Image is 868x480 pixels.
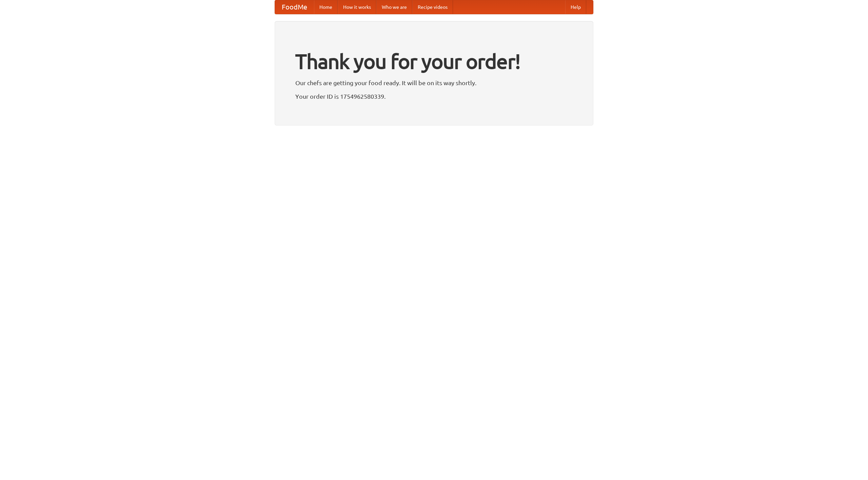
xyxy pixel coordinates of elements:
a: How it works [338,0,376,14]
a: Who we are [376,0,412,14]
a: FoodMe [275,0,314,14]
a: Recipe videos [412,0,453,14]
p: Our chefs are getting your food ready. It will be on its way shortly. [295,78,573,88]
p: Your order ID is 1754962580339. [295,91,573,101]
a: Home [314,0,338,14]
a: Help [565,0,586,14]
h1: Thank you for your order! [295,45,573,78]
